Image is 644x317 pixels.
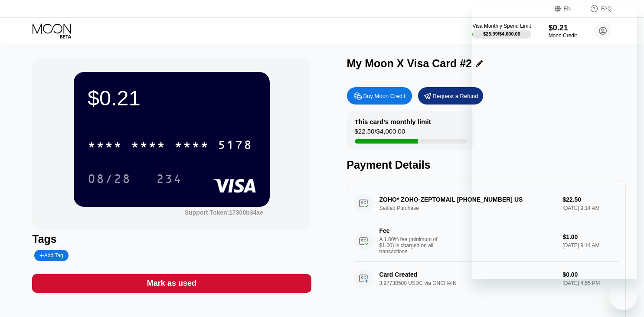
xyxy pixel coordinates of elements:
[39,252,63,258] div: Add Tag
[418,87,483,105] div: Request a Refund
[218,139,252,153] div: 5178
[609,282,637,310] iframe: Button to launch messaging window, conversation in progress
[354,220,619,262] div: FeeA 1.00% fee (minimum of $1.00) is charged on all transactions$1.00[DATE] 9:14 AM
[347,159,626,171] div: Payment Details
[355,127,405,139] div: $22.50 / $4,000.00
[433,92,478,100] div: Request a Refund
[88,173,131,187] div: 08/28
[32,274,311,293] div: Mark as used
[355,118,431,125] div: This card’s monthly limit
[347,57,472,70] div: My Moon X Visa Card #2
[379,236,445,255] div: A 1.00% fee (minimum of $1.00) is charged on all transactions
[185,209,263,216] div: Support Token:17300b34ae
[32,233,311,245] div: Tags
[156,173,182,187] div: 234
[88,86,256,110] div: $0.21
[564,6,571,12] div: EN
[347,87,412,105] div: Buy Moon Credit
[363,92,405,100] div: Buy Moon Credit
[555,4,581,13] div: EN
[581,4,611,13] div: FAQ
[185,209,263,216] div: Support Token: 17300b34ae
[150,168,189,190] div: 234
[601,6,611,12] div: FAQ
[147,278,196,288] div: Mark as used
[472,7,637,279] iframe: Messaging window
[379,227,440,234] div: Fee
[34,250,68,261] div: Add Tag
[81,168,137,190] div: 08/28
